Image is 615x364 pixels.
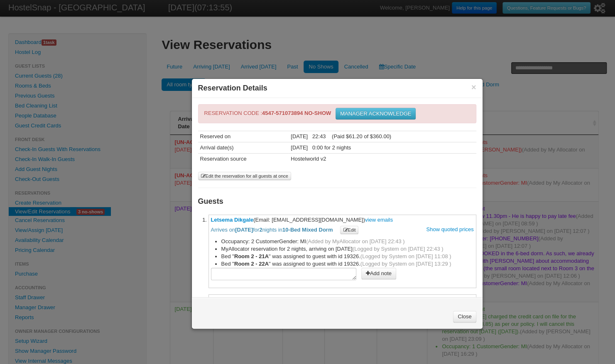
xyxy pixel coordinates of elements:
[198,172,291,180] button: Edit the reservation for all guests at once
[453,311,476,322] a: Close
[198,142,289,153] td: Arrival date(s)
[198,131,289,142] td: Reserved on
[336,108,416,120] button: MANAGER ACKNOWLEDGE
[235,226,253,232] b: [DATE]
[221,238,474,245] li: Occupancy: 2 CustomerGender: MI
[282,226,333,232] b: 10-Bed Mixed Dorm
[198,196,476,207] h3: Guests
[289,131,476,142] td: [DATE] 22:43 (Paid $61.20 of $360.00)
[221,245,474,253] li: MyAllocator reservation for 2 nights, arriving on [DATE]
[211,296,270,303] a: (With Letsema Dikgale)
[306,238,404,244] span: (Added by MyAllocator on [DATE] 22:43 )
[304,110,331,116] b: NO-SHOW
[353,246,443,252] span: (Logged by System on [DATE] 22:43 )
[340,226,358,234] button: Edit
[360,253,451,259] span: (Logged by System on [DATE] 11:08 )
[221,253,474,260] li: Bed " " was assigned to guest with id 19326.
[262,110,303,116] strong: 4547-571073894
[234,261,269,267] b: Room 2 - 22A
[211,224,474,234] p: Arrives on for nights in
[234,253,269,259] b: Room 2 - 21A
[259,226,262,232] b: 2
[360,261,451,267] span: (Logged by System on [DATE] 13:29 )
[204,110,416,116] span: RESERVATION CODE :
[198,153,289,164] td: Reservation source
[365,217,393,223] a: view emails
[426,226,473,232] a: Show quoted prices
[221,260,474,268] li: Bed " " was assigned to guest with id 19326.
[211,217,474,234] span: (Email: [EMAIL_ADDRESS][DOMAIN_NAME])
[471,83,476,91] button: ×
[361,268,396,279] button: Add note
[198,83,476,94] h3: Reservation Details
[211,217,254,223] a: Letsema Dikgale
[289,153,476,164] td: Hostelworld v2
[289,142,476,153] td: [DATE] 0:00 for 2 nights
